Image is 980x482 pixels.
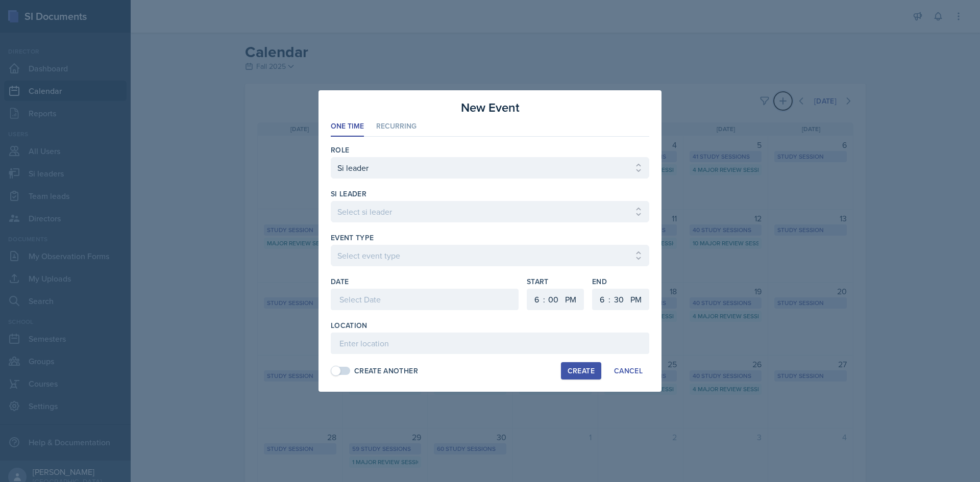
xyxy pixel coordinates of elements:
div: : [608,293,610,306]
div: : [543,293,545,306]
label: Location [331,320,367,331]
div: Create Another [354,366,418,376]
label: si leader [331,189,366,199]
label: Start [527,276,584,287]
h3: New Event [461,98,520,117]
input: Enter location [331,333,649,354]
label: Event Type [331,233,374,243]
label: End [592,276,649,287]
div: Create [568,367,595,375]
li: Recurring [376,117,416,137]
li: One Time [331,117,364,137]
button: Cancel [607,362,649,379]
button: Create [561,362,601,379]
label: Date [331,276,349,287]
label: Role [331,145,349,155]
div: Cancel [614,367,643,375]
